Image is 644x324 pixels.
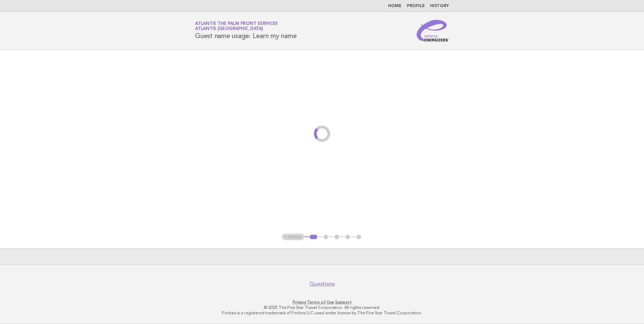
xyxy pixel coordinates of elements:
p: · · [116,299,528,305]
p: © 2025 The Five Star Travel Corporation. All rights reserved. [116,305,528,310]
a: Profile [407,4,425,8]
a: Atlantis The Palm Front ServicesAtlantis [GEOGRAPHIC_DATA] [195,22,278,31]
p: Forbes is a registered trademark of Forbes LLC used under license by The Five Star Travel Corpora... [116,310,528,316]
a: Questions [310,281,335,287]
a: Privacy [293,300,306,304]
a: Terms of Use [307,300,334,304]
h1: Guest name usage: Learn my name [195,22,296,39]
a: Support [335,300,352,304]
img: Service Energizers [417,20,449,41]
span: Atlantis [GEOGRAPHIC_DATA] [195,27,263,31]
a: History [430,4,449,8]
a: Home [388,4,401,8]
